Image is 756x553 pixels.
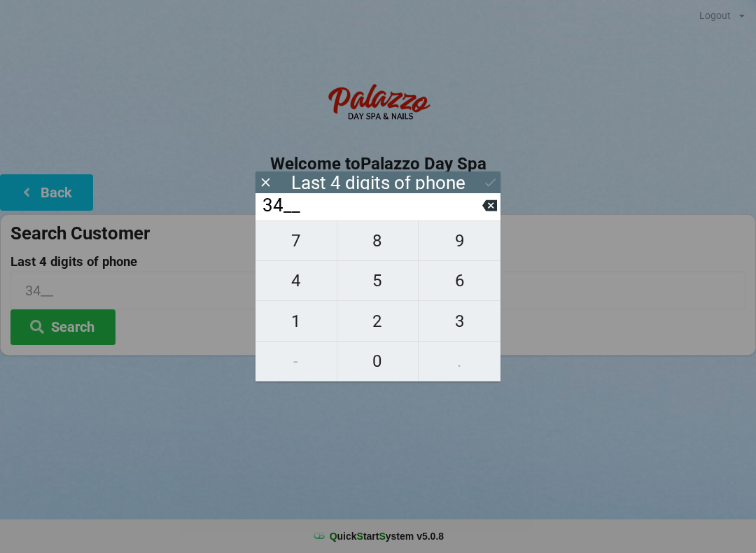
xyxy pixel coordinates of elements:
[419,220,500,261] button: 9
[337,226,419,255] span: 8
[337,307,419,336] span: 2
[291,176,465,190] div: Last 4 digits of phone
[419,226,500,255] span: 9
[419,301,500,341] button: 3
[337,301,419,341] button: 2
[255,301,337,341] button: 1
[337,266,419,295] span: 5
[337,220,419,261] button: 8
[337,261,419,301] button: 5
[255,261,337,301] button: 4
[419,261,500,301] button: 6
[337,342,419,381] button: 0
[337,346,419,376] span: 0
[255,220,337,261] button: 7
[419,307,500,336] span: 3
[255,307,337,336] span: 1
[255,226,337,255] span: 7
[419,266,500,295] span: 6
[255,266,337,295] span: 4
